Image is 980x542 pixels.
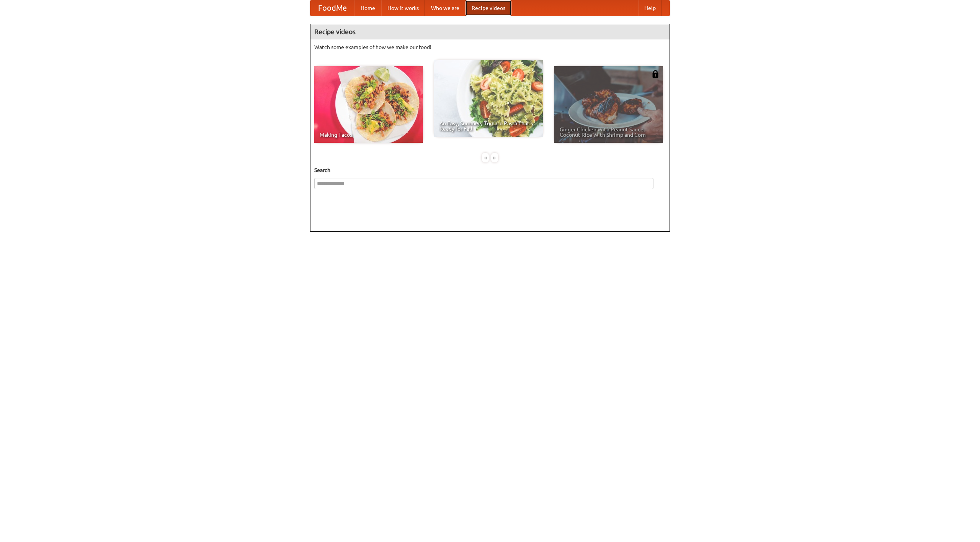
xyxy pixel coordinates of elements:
a: Home [354,0,381,16]
h5: Search [314,166,666,174]
div: » [491,153,498,162]
a: Help [638,0,662,16]
a: How it works [381,0,425,16]
a: Making Tacos [314,66,423,143]
a: Who we are [425,0,465,16]
p: Watch some examples of how we make our food! [314,43,666,51]
a: An Easy, Summery Tomato Pasta That's Ready for Fall [434,60,543,137]
a: FoodMe [310,0,354,16]
img: 483408.png [652,70,659,78]
span: Making Tacos [320,132,418,138]
a: Recipe videos [465,0,511,16]
span: An Easy, Summery Tomato Pasta That's Ready for Fall [439,121,537,131]
div: « [482,153,489,162]
h4: Recipe videos [310,24,670,39]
